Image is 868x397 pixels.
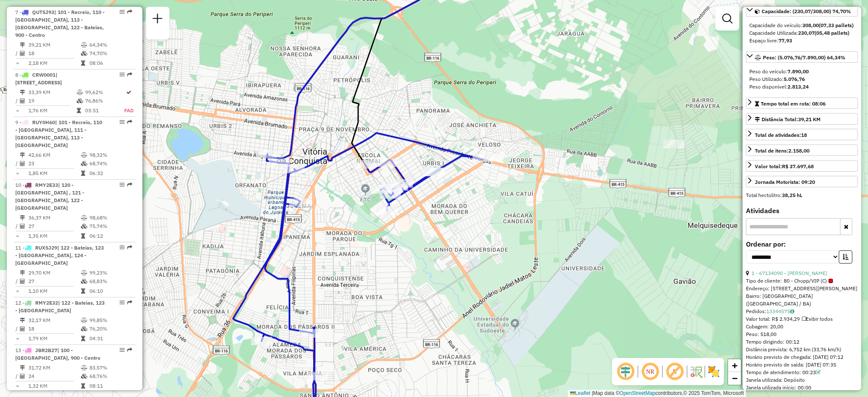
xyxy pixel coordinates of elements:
span: Exibir rótulo [665,361,685,382]
td: / [15,97,19,105]
i: Distância Total [20,90,25,95]
a: Exibir filtros [719,10,736,27]
td: / [15,49,19,58]
span: 13 - [15,347,100,361]
strong: 308,00 [802,22,819,28]
i: % de utilização do peso [81,270,87,275]
button: Ordem crescente [839,250,852,264]
span: + [732,360,737,371]
i: Tempo total em rota [77,108,81,113]
div: Espaço livre: [749,37,854,44]
a: Zoom out [728,372,741,385]
td: 1,35 KM [28,232,81,240]
span: | [STREET_ADDRESS] [15,72,62,86]
i: Tempo total em rota [81,336,85,341]
strong: 230,07 [798,30,815,36]
strong: 5.076,76 [784,76,805,82]
div: Total de itens: [755,147,810,155]
span: | [592,390,593,396]
strong: 38,25 hL [782,192,802,198]
div: Pedidos: [746,308,858,315]
td: 27 [28,277,81,286]
td: = [15,382,19,390]
td: / [15,372,19,380]
img: Exibir/Ocultar setores [707,365,721,378]
span: CRW0001 [32,72,56,78]
h4: Atividades [746,207,858,215]
i: Distância Total [20,153,25,158]
td: 24 [28,372,81,380]
div: Valor total: R$ 2.934,29 [746,315,858,323]
strong: 7.890,00 [787,68,809,75]
td: 98,32% [89,151,132,159]
div: Tipo de cliente: [746,277,858,285]
a: Tempo total em rota: 08:06 [746,97,858,109]
em: Opções [120,72,125,77]
em: Opções [120,347,125,353]
i: % de utilização da cubagem [81,279,87,284]
em: Opções [120,182,125,187]
span: RUX5J29 [35,244,57,251]
td: = [15,59,19,67]
div: Endereço: [STREET_ADDRESS][PERSON_NAME] [746,285,858,292]
div: Capacidade: (230,07/308,00) 74,70% [746,18,858,48]
i: Observações [790,309,794,314]
span: Tempo total em rota: 08:06 [761,100,826,107]
em: Rota exportada [127,245,132,250]
td: 04:31 [89,334,132,343]
a: Leaflet [570,390,590,396]
span: | 122 - Bateias, 123 - [GEOGRAPHIC_DATA], 124 - [GEOGRAPHIC_DATA] [15,244,104,266]
div: Distância Total: [755,116,821,123]
td: / [15,159,19,168]
td: 2,18 KM [28,59,81,67]
em: Rota exportada [127,347,132,353]
span: Cubagem: 20,00 [746,323,783,330]
i: Total de Atividades [20,326,25,331]
td: 08:06 [89,59,132,67]
i: Total de Atividades [20,279,25,284]
div: Total hectolitro: [746,192,858,199]
td: 75,74% [89,222,132,230]
td: = [15,287,19,295]
td: 19 [28,97,76,105]
div: Capacidade Utilizada: [749,29,854,37]
td: 23 [28,159,81,168]
i: Distância Total [20,215,25,220]
strong: 18 [801,132,807,138]
span: | 120 - [GEOGRAPHIC_DATA] , 121 - [GEOGRAPHIC_DATA], 122 - [GEOGRAPHIC_DATA] [15,182,84,211]
i: Tempo total em rota [81,383,85,389]
td: / [15,325,19,333]
td: 1,85 KM [28,169,81,178]
td: 1,10 KM [28,287,81,295]
span: | 101 - Recreio, 110 - [GEOGRAPHIC_DATA], 113 - [GEOGRAPHIC_DATA], 122 - Bateias, 900 - Centro [15,9,105,38]
strong: 2.813,24 [787,83,809,90]
i: Distância Total [20,365,25,370]
span: | 101 - Recreio, 110 - [GEOGRAPHIC_DATA], 111 - [GEOGRAPHIC_DATA], 113 - [GEOGRAPHIC_DATA] [15,119,102,148]
div: Tempo de atendimento: 00:23 [746,369,858,376]
div: Peso: (5.076,76/7.890,00) 64,34% [746,64,858,94]
a: Nova sessão e pesquisa [149,10,166,29]
i: Tempo total em rota [81,171,85,176]
span: Peso: 518,00 [746,331,776,337]
i: % de utilização do peso [77,90,83,95]
td: = [15,334,19,343]
td: 18 [28,49,81,58]
em: Rota exportada [127,119,132,125]
span: − [732,373,737,383]
td: 1,76 KM [28,106,76,115]
span: RUY0H60 [32,119,55,125]
td: 33,39 KM [28,88,76,97]
strong: R$ 37.697,68 [782,163,814,169]
div: Peso Utilizado: [749,75,854,83]
i: Tempo total em rota [81,61,85,66]
i: % de utilização do peso [81,42,87,47]
strong: (07,33 pallets) [819,22,854,28]
span: | 122 - Bateias, 123 - [GEOGRAPHIC_DATA] [15,300,105,314]
span: 7 - [15,9,105,38]
em: Opções [120,119,125,125]
td: 76,20% [89,325,132,333]
a: Com service time [816,369,821,375]
span: RMY2E33 [35,182,58,188]
td: 74,70% [89,49,132,58]
a: Capacidade: (230,07/308,00) 74,70% [746,5,858,17]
